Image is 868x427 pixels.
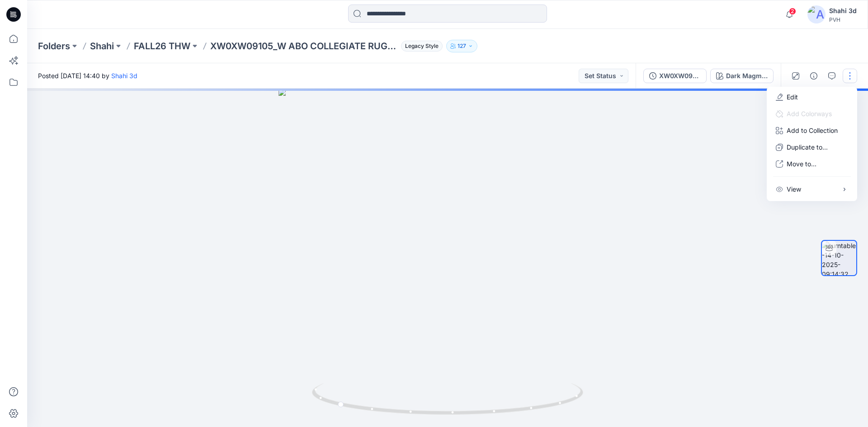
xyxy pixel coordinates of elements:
[789,8,796,15] span: 2
[210,40,397,52] p: XW0XW09105_W ABO COLLEGIATE RUGBY STP CNK_PROTO_V01
[787,92,798,102] a: Edit
[829,5,857,16] div: Shahi 3d
[829,16,857,23] div: PVH
[458,41,466,51] p: 127
[807,69,821,83] button: Details
[787,159,816,169] p: Move to...
[822,241,856,275] img: turntable-14-10-2025-09:14:32
[111,72,137,80] a: Shahi 3d
[134,40,190,52] a: FALL26 THW
[397,40,443,52] button: Legacy Style
[787,142,828,152] p: Duplicate to...
[446,40,477,52] button: 127
[787,184,801,194] p: View
[643,69,707,83] button: XW0XW09105_W ABO COLLEGIATE RUGBY STP CNK_PROTO_V01
[807,5,826,23] img: avatar
[90,40,114,52] a: Shahi
[710,69,774,83] button: Dark Magma - XNN
[401,41,443,52] span: Legacy Style
[38,40,70,52] a: Folders
[659,71,701,81] div: XW0XW09105_W ABO COLLEGIATE RUGBY STP CNK_PROTO_V01
[38,71,137,80] span: Posted [DATE] 14:40 by
[726,71,768,81] div: Dark Magma - XNN
[787,126,838,135] p: Add to Collection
